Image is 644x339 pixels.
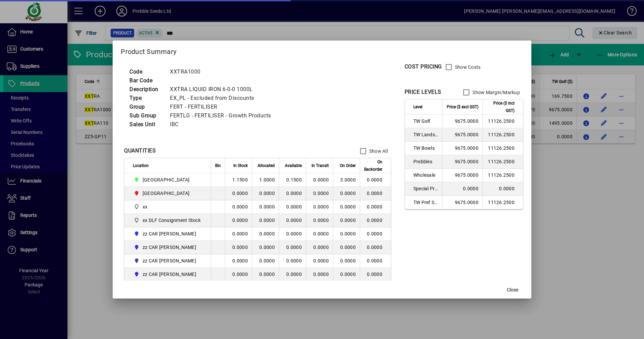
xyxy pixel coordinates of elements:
span: In Transit [312,162,329,169]
span: Allocated [258,162,275,169]
td: Sales Unit [126,120,167,129]
td: 0.0000 [252,227,279,241]
span: 3.0000 [340,177,356,182]
span: 0.0000 [340,245,356,250]
span: Price ($ incl GST) [487,100,515,114]
td: 9675.0000 [442,128,482,142]
span: Level [413,103,422,111]
span: 0.0000 [313,231,329,236]
td: 11126.2500 [482,142,523,155]
span: Location [133,162,149,169]
div: COST PRICING [405,63,442,71]
td: 11126.2500 [482,155,523,169]
label: Show Margin/Markup [471,89,520,96]
span: TW Bowls [413,145,438,151]
span: [GEOGRAPHIC_DATA] [143,176,189,183]
span: zz CAR [PERSON_NAME] [143,271,196,278]
span: xx DLF Consignment Stock [143,217,201,224]
span: zz CAR CARL [133,230,203,238]
td: 0.0000 [279,214,306,227]
td: 0.0000 [279,227,306,241]
td: 9675.0000 [442,142,482,155]
td: 9675.0000 [442,115,482,128]
td: IBC [167,120,279,129]
td: 1.0000 [252,173,279,187]
span: TW Golf [413,118,438,124]
label: Show All [368,148,388,154]
td: FERTLG - FERTILISER - Growth Products [167,111,279,120]
span: On Order [340,162,356,169]
td: Sub Group [126,111,167,120]
span: 0.0000 [340,258,356,263]
span: 0.0000 [340,218,356,223]
td: XXTRA1000 [167,67,279,76]
span: Price ($ excl GST) [447,103,478,111]
td: 1.1500 [225,173,252,187]
td: FERT - FERTILISER [167,103,279,111]
td: 11126.2500 [482,115,523,128]
td: 0.0000 [252,268,279,281]
td: 0.0000 [360,227,391,241]
td: 0.0000 [279,200,306,214]
span: xx [143,203,148,210]
button: Close [502,284,523,296]
td: 0.0000 [360,187,391,200]
span: 0.0000 [340,191,356,196]
span: 0.0000 [340,204,356,209]
span: zz CAR CRAIG B [133,243,203,251]
h2: Product Summary [113,40,531,60]
td: 0.0000 [279,268,306,281]
span: 0.0000 [340,231,356,236]
span: 0.0000 [313,204,329,209]
span: TW Landscaper [413,131,438,138]
span: TW Pref Sup [413,199,438,206]
span: 0.0000 [313,245,329,250]
span: zz CAR [PERSON_NAME] [143,244,196,251]
span: zz CAR MATT [133,270,203,278]
span: xx DLF Consignment Stock [133,216,203,224]
td: 0.0000 [360,200,391,214]
td: 0.0000 [360,173,391,187]
td: 0.0000 [225,214,252,227]
td: 0.0000 [442,182,482,196]
td: 0.0000 [252,187,279,200]
span: 0.0000 [313,177,329,182]
td: EX_PL - Excluded from Discounts [167,94,279,103]
span: Special Price [413,185,438,192]
td: 9675.0000 [442,196,482,209]
span: PALMERSTON NORTH [133,189,203,197]
td: Type [126,94,167,103]
td: 11126.2500 [482,169,523,182]
td: 0.0000 [360,254,391,268]
td: 0.1500 [279,173,306,187]
td: XXTRA LIQUID IRON 6-0-0 1000L [167,85,279,94]
label: Show Costs [453,64,481,70]
td: Bar Code [126,76,167,85]
span: Wholesale [413,172,438,178]
span: On Backorder [364,158,382,173]
span: In Stock [233,162,248,169]
div: PRICE LEVELS [405,88,441,96]
td: 0.0000 [279,187,306,200]
td: 9675.0000 [442,169,482,182]
td: Description [126,85,167,94]
span: Available [285,162,302,169]
td: 0.0000 [225,268,252,281]
td: Code [126,67,167,76]
span: 0.0000 [340,272,356,277]
span: zz CAR CRAIG G [133,257,203,265]
td: 0.0000 [252,241,279,254]
td: 0.0000 [225,254,252,268]
span: 0.0000 [313,258,329,263]
td: 0.0000 [225,200,252,214]
span: Bin [215,162,221,169]
span: CHRISTCHURCH [133,176,203,184]
td: 0.0000 [360,241,391,254]
td: 0.0000 [252,254,279,268]
td: 0.0000 [252,214,279,227]
span: 0.0000 [313,191,329,196]
span: Close [507,286,518,293]
td: 11126.2500 [482,196,523,209]
td: 0.0000 [360,268,391,281]
td: Group [126,103,167,111]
